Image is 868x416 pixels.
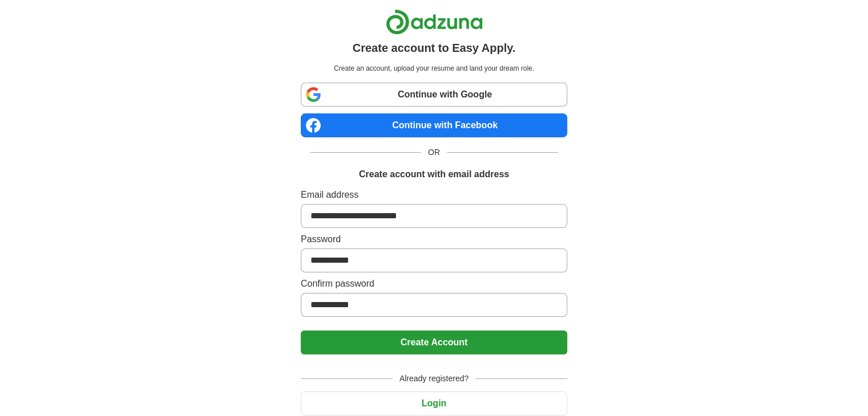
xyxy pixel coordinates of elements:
label: Confirm password [301,277,567,291]
a: Continue with Facebook [301,113,567,137]
h1: Create account with email address [359,168,509,181]
a: Login [301,398,567,408]
button: Create Account [301,331,567,354]
a: Continue with Google [301,83,567,107]
p: Create an account, upload your resume and land your dream role. [303,63,565,74]
label: Password [301,233,567,246]
label: Email address [301,188,567,202]
button: Login [301,391,567,415]
img: Adzuna logo [386,9,483,35]
span: OR [421,146,447,158]
span: Already registered? [393,373,475,385]
h1: Create account to Easy Apply. [353,39,516,56]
